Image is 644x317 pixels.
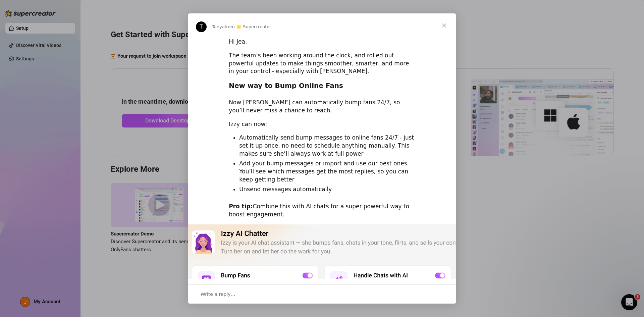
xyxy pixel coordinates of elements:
[229,38,415,46] div: Hi Jea,
[229,203,415,219] div: Combine this with AI chats for a super powerful way to boost engagement.
[229,81,415,94] h2: New way to Bump Online Fans
[188,284,456,304] div: Open conversation and reply
[229,120,415,128] div: Izzy can now:
[229,52,415,75] div: The team’s been working around the clock, and rolled out powerful updates to make things smoother...
[212,24,225,29] span: Tanya
[239,134,415,158] li: Automatically send bump messages to online fans 24/7 - just set it up once, no need to schedule a...
[239,186,415,194] li: Unsend messages automatically
[201,290,235,299] span: Write a reply…
[432,13,456,38] span: Close
[239,160,415,184] li: Add your bump messages or import and use our best ones. You’ll see which messages get the most re...
[229,203,253,210] b: Pro tip:
[225,24,271,29] span: from 🌟 Supercreator
[196,21,207,32] div: Profile image for Tanya
[229,99,415,115] div: Now [PERSON_NAME] can automatically bump fans 24/7, so you’ll never miss a chance to reach.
